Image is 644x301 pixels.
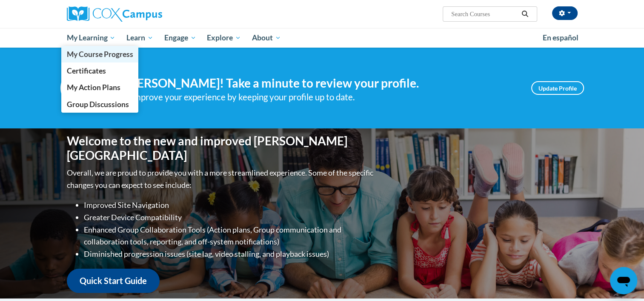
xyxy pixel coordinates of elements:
[66,66,106,75] span: Certificates
[246,28,286,48] a: About
[84,224,375,248] li: Enhanced Group Collaboration Tools (Action plans, Group communication and collaboration tools, re...
[54,28,590,48] div: Main menu
[61,62,139,79] a: Certificates
[610,267,637,294] iframe: Button to launch messaging window
[537,29,584,47] a: En español
[84,199,375,211] li: Improved Site Navigation
[61,79,139,96] a: My Action Plans
[61,46,139,62] a: My Course Progress
[67,269,160,293] a: Quick Start Guide
[67,6,162,22] img: Cox Campus
[60,69,99,107] img: Profile Image
[159,28,202,48] a: Engage
[61,96,139,113] a: Group Discussions
[67,134,375,162] h1: Welcome to the new and improved [PERSON_NAME][GEOGRAPHIC_DATA]
[84,211,375,224] li: Greater Device Compatibility
[531,81,584,95] a: Update Profile
[66,50,133,59] span: My Course Progress
[66,100,129,109] span: Group Discussions
[66,83,120,92] span: My Action Plans
[164,33,196,43] span: Engage
[121,28,159,48] a: Learn
[61,28,121,48] a: My Learning
[112,90,518,104] div: Help improve your experience by keeping your profile up to date.
[450,9,518,19] input: Search Courses
[66,33,115,43] span: My Learning
[84,248,375,260] li: Diminished progression issues (site lag, video stalling, and playback issues)
[112,76,518,91] h4: Hi [PERSON_NAME]! Take a minute to review your profile.
[252,33,281,43] span: About
[518,9,531,19] button: Search
[67,167,375,191] p: Overall, we are proud to provide you with a more streamlined experience. Some of the specific cha...
[126,33,153,43] span: Learn
[201,28,246,48] a: Explore
[543,33,578,42] span: En español
[207,33,241,43] span: Explore
[67,6,229,22] a: Cox Campus
[552,6,578,20] button: Account Settings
